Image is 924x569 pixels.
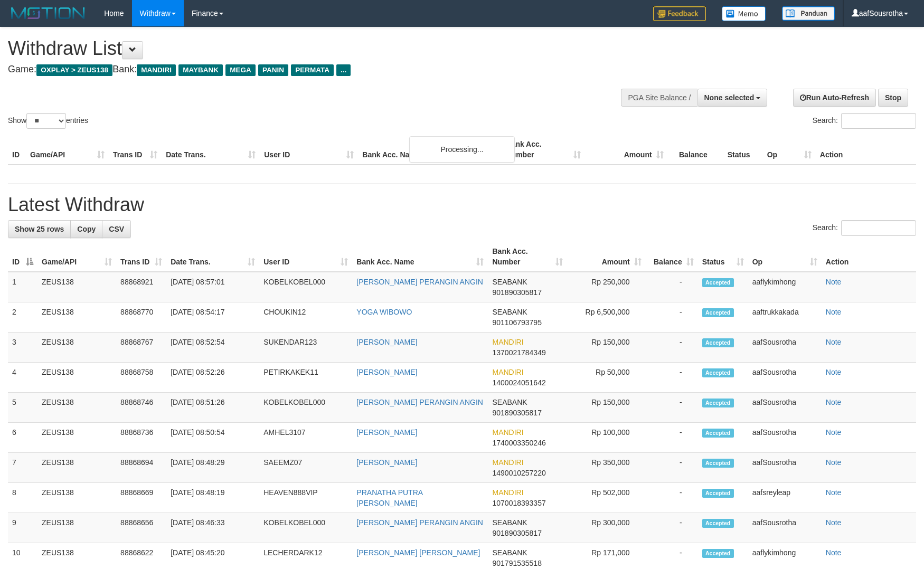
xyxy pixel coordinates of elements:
span: Copy 1070018393357 to clipboard [492,499,545,507]
th: User ID: activate to sort column ascending [259,242,352,272]
th: Action [816,135,916,165]
th: Trans ID: activate to sort column ascending [116,242,166,272]
td: [DATE] 08:52:54 [166,333,259,363]
td: - [646,393,698,423]
span: Accepted [702,489,734,498]
span: Copy 1490010257220 to clipboard [492,469,545,477]
td: - [646,513,698,543]
span: Accepted [702,519,734,528]
td: - [646,423,698,453]
div: PGA Site Balance / [621,89,697,107]
th: Balance [668,135,723,165]
td: 5 [8,393,37,423]
span: MEGA [225,64,256,76]
td: [DATE] 08:57:01 [166,272,259,302]
img: MOTION_logo.png [8,5,88,21]
span: Copy 901791535518 to clipboard [492,559,541,567]
input: Search: [841,113,916,129]
td: ZEUS138 [37,483,116,513]
td: KOBELKOBEL000 [259,393,352,423]
td: ZEUS138 [37,393,116,423]
a: Note [826,278,842,286]
th: Date Trans. [162,135,260,165]
td: Rp 300,000 [567,513,646,543]
span: SEABANK [492,548,527,557]
a: Note [826,368,842,376]
span: Copy 901106793795 to clipboard [492,318,541,327]
td: aafSousrotha [748,453,822,483]
div: Processing... [409,136,515,163]
span: Copy 1740003350246 to clipboard [492,439,545,447]
td: ZEUS138 [37,272,116,302]
td: 88868767 [116,333,166,363]
a: Run Auto-Refresh [793,89,876,107]
th: Amount [585,135,668,165]
a: Note [826,518,842,527]
td: - [646,363,698,393]
td: ZEUS138 [37,513,116,543]
td: [DATE] 08:52:26 [166,363,259,393]
span: MANDIRI [492,458,523,467]
td: [DATE] 08:54:17 [166,302,259,333]
a: [PERSON_NAME] [356,458,417,467]
span: Copy 1370021784349 to clipboard [492,348,545,357]
th: Op: activate to sort column ascending [748,242,822,272]
td: aafsreyleap [748,483,822,513]
td: aafSousrotha [748,333,822,363]
td: aafSousrotha [748,393,822,423]
td: 1 [8,272,37,302]
td: SAEEMZ07 [259,453,352,483]
td: Rp 350,000 [567,453,646,483]
label: Search: [813,220,916,236]
a: Note [826,338,842,346]
span: Accepted [702,308,734,317]
span: Accepted [702,549,734,558]
a: YOGA WIBOWO [356,308,412,316]
span: Copy 901890305817 to clipboard [492,529,541,537]
td: 88868758 [116,363,166,393]
td: 8 [8,483,37,513]
span: OXPLAY > ZEUS138 [36,64,112,76]
span: None selected [704,93,755,102]
span: SEABANK [492,308,527,316]
a: Note [826,458,842,467]
td: ZEUS138 [37,363,116,393]
input: Search: [841,220,916,236]
span: Accepted [702,368,734,377]
td: Rp 502,000 [567,483,646,513]
span: Copy 901890305817 to clipboard [492,409,541,417]
td: 88868669 [116,483,166,513]
td: aafSousrotha [748,423,822,453]
td: - [646,333,698,363]
span: Copy 901890305817 to clipboard [492,288,541,297]
td: [DATE] 08:48:19 [166,483,259,513]
td: KOBELKOBEL000 [259,272,352,302]
td: - [646,453,698,483]
span: PANIN [258,64,288,76]
select: Showentries [26,113,66,129]
span: Accepted [702,459,734,468]
td: Rp 250,000 [567,272,646,302]
td: aaflykimhong [748,272,822,302]
a: [PERSON_NAME] PERANGIN ANGIN [356,398,483,406]
td: Rp 150,000 [567,333,646,363]
a: Note [826,548,842,557]
a: CSV [102,220,131,238]
button: None selected [697,89,768,107]
label: Search: [813,113,916,129]
a: [PERSON_NAME] [356,368,417,376]
td: Rp 100,000 [567,423,646,453]
td: 3 [8,333,37,363]
th: Action [822,242,916,272]
span: SEABANK [492,398,527,406]
h1: Withdraw List [8,38,606,59]
a: [PERSON_NAME] PERANGIN ANGIN [356,278,483,286]
th: Bank Acc. Name: activate to sort column ascending [352,242,488,272]
span: MANDIRI [137,64,176,76]
a: PRANATHA PUTRA [PERSON_NAME] [356,488,422,507]
td: 88868656 [116,513,166,543]
td: [DATE] 08:46:33 [166,513,259,543]
th: Status [723,135,763,165]
td: PETIRKAKEK11 [259,363,352,393]
th: ID: activate to sort column descending [8,242,37,272]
